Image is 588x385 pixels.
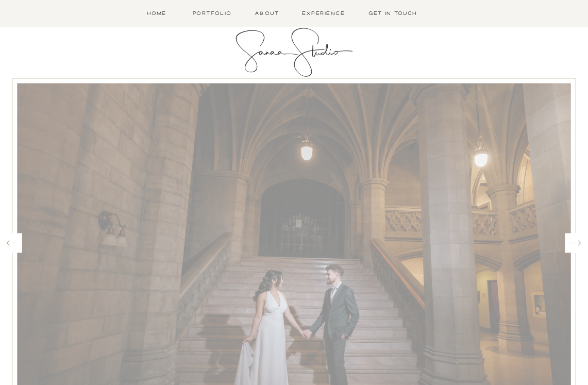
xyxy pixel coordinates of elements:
[191,9,234,18] a: Portfolio
[141,9,172,18] a: Home
[253,9,281,18] a: About
[300,9,347,18] a: Experience
[365,9,420,18] a: Get in Touch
